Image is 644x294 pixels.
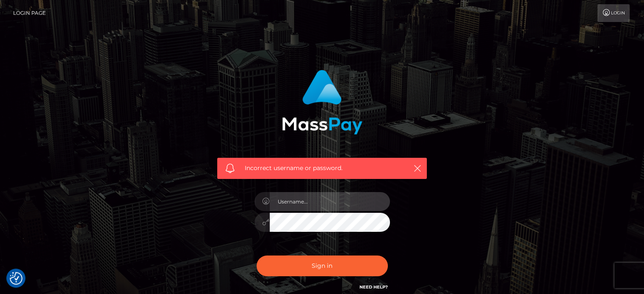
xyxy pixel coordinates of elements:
img: MassPay Login [282,70,362,135]
button: Consent Preferences [10,272,22,285]
img: Revisit consent button [10,272,22,285]
span: Incorrect username or password. [245,164,399,173]
a: Login Page [13,4,46,22]
a: Login [597,4,630,22]
input: Username... [270,192,390,211]
button: Sign in [257,256,388,276]
a: Need Help? [359,284,388,290]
